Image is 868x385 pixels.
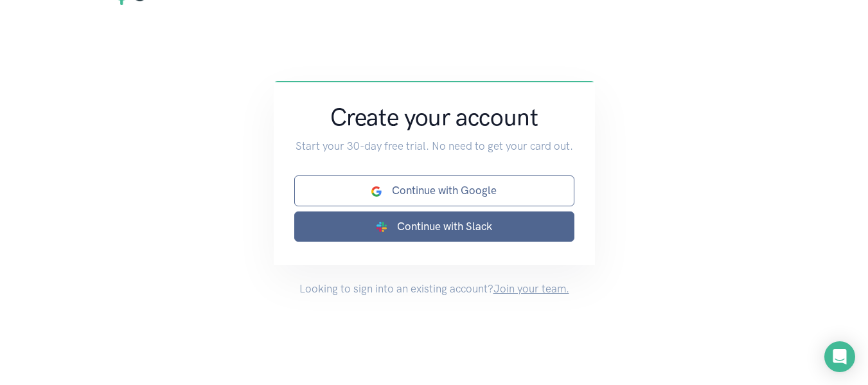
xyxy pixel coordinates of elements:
[824,341,855,372] div: Open Intercom Messenger
[493,282,569,295] a: Join your team.
[274,265,595,313] p: Looking to sign into an existing account?
[294,175,574,206] a: Continue with Google
[294,102,574,132] h1: Create your account
[294,211,574,242] a: Continue with Slack
[294,138,574,155] p: Start your 30-day free trial. No need to get your card out.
